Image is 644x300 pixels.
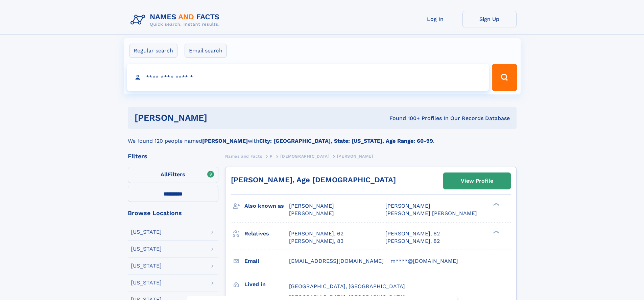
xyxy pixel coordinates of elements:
[289,210,334,216] span: [PERSON_NAME]
[492,202,500,207] div: ❯
[128,153,218,159] div: Filters
[244,279,289,290] h3: Lived in
[128,167,218,183] label: Filters
[244,255,289,267] h3: Email
[135,114,299,122] h1: [PERSON_NAME]
[337,154,373,159] span: [PERSON_NAME]
[131,280,162,285] div: [US_STATE]
[259,138,433,144] b: City: [GEOGRAPHIC_DATA], State: [US_STATE], Age Range: 60-99
[444,173,510,189] a: View Profile
[461,173,493,189] div: View Profile
[131,246,162,252] div: [US_STATE]
[289,237,343,245] a: [PERSON_NAME], 83
[127,64,489,91] input: search input
[280,154,329,159] span: [DEMOGRAPHIC_DATA]
[289,230,343,237] a: [PERSON_NAME], 62
[492,230,500,234] div: ❯
[129,44,177,58] label: Regular search
[244,200,289,212] h3: Also known as
[270,152,273,160] a: P
[385,203,430,209] span: [PERSON_NAME]
[289,258,384,264] span: [EMAIL_ADDRESS][DOMAIN_NAME]
[385,210,477,216] span: [PERSON_NAME] [PERSON_NAME]
[385,237,440,245] a: [PERSON_NAME], 82
[492,64,517,91] button: Search Button
[185,44,227,58] label: Email search
[128,11,225,29] img: Logo Names and Facts
[225,152,262,160] a: Names and Facts
[385,230,440,237] a: [PERSON_NAME], 62
[408,11,462,27] a: Log In
[289,283,405,290] span: [GEOGRAPHIC_DATA], [GEOGRAPHIC_DATA]
[161,171,168,178] span: All
[462,11,517,27] a: Sign Up
[131,229,162,235] div: [US_STATE]
[289,203,334,209] span: [PERSON_NAME]
[298,115,510,122] div: Found 100+ Profiles In Our Records Database
[128,210,218,216] div: Browse Locations
[131,263,162,269] div: [US_STATE]
[270,154,273,159] span: P
[202,138,248,144] b: [PERSON_NAME]
[244,228,289,239] h3: Relatives
[128,129,517,145] div: We found 120 people named with .
[231,176,396,184] a: [PERSON_NAME], Age [DEMOGRAPHIC_DATA]
[280,152,329,160] a: [DEMOGRAPHIC_DATA]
